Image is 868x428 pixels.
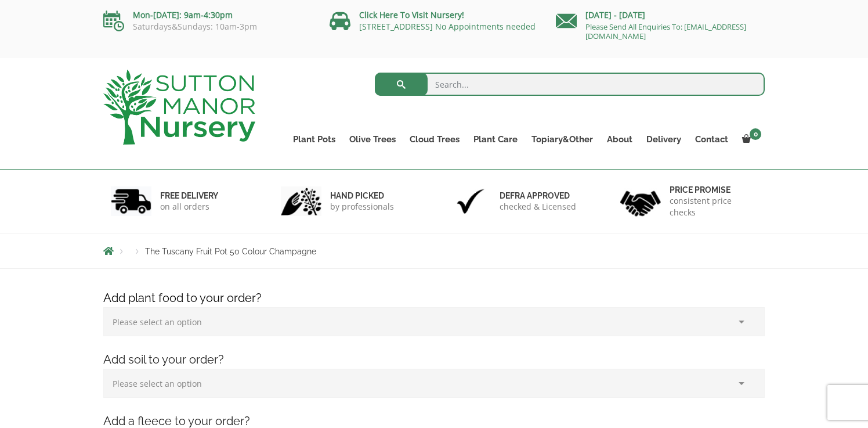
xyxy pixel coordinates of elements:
a: Contact [688,131,735,148]
img: 1.jpg [111,186,151,216]
a: About [600,131,639,148]
h4: Add soil to your order? [95,351,773,369]
a: Please Send All Enquiries To: [EMAIL_ADDRESS][DOMAIN_NAME] [585,21,746,41]
p: on all orders [160,201,218,213]
img: 2.jpg [281,186,321,216]
a: Click Here To Visit Nursery! [359,9,464,20]
a: Delivery [639,131,688,148]
p: Saturdays&Sundays: 10am-3pm [103,22,312,31]
a: Topiary&Other [525,131,600,148]
span: 0 [750,128,761,140]
img: 3.jpg [450,186,491,216]
p: Mon-[DATE]: 9am-4:30pm [103,8,312,22]
a: 0 [735,131,765,148]
h6: FREE DELIVERY [160,190,218,201]
a: Plant Care [466,131,525,148]
p: consistent price checks [670,195,758,218]
h6: Price promise [670,185,758,195]
img: 4.jpg [620,184,661,219]
p: [DATE] - [DATE] [556,8,765,22]
span: The Tuscany Fruit Pot 50 Colour Champagne [145,247,316,256]
a: Plant Pots [286,131,342,148]
p: checked & Licensed [500,201,576,213]
img: logo [103,70,255,145]
p: by professionals [330,201,394,213]
h4: Add plant food to your order? [95,289,773,307]
a: Olive Trees [342,131,403,148]
a: [STREET_ADDRESS] No Appointments needed [359,21,536,32]
h6: Defra approved [500,190,576,201]
h6: hand picked [330,190,394,201]
input: Search... [375,73,765,96]
a: Cloud Trees [403,131,466,148]
nav: Breadcrumbs [103,246,765,256]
